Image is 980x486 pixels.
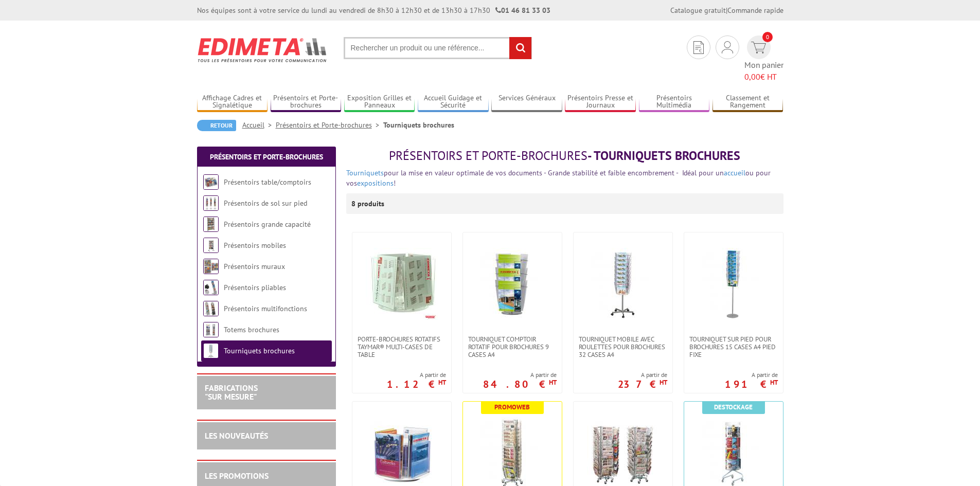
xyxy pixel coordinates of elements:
img: Tourniquet sur pied pour brochures 15 cases A4 Pied fixe [698,248,770,320]
div: Nos équipes sont à votre service du lundi au vendredi de 8h30 à 12h30 et de 13h30 à 17h30 [197,5,550,15]
a: Exposition Grilles et Panneaux [344,94,415,111]
span: 0,00 [744,71,760,82]
img: Tourniquet comptoir rotatif pour brochures 9 cases A4 [476,248,548,320]
sup: HT [770,378,778,387]
a: Classement et Rangement [712,94,783,111]
img: Porte-Brochures Rotatifs Taymar® Multi-cases de table [366,248,438,320]
p: 8 produits [351,193,390,214]
p: 84.80 € [483,381,557,387]
a: accueil [724,168,745,177]
a: Tourniquet comptoir rotatif pour brochures 9 cases A4 [463,335,562,358]
a: LES NOUVEAUTÉS [205,430,268,441]
div: | [670,5,783,15]
strong: 01 46 81 33 03 [495,6,550,15]
a: Services Généraux [491,94,562,111]
a: Commande rapide [727,6,783,15]
li: Tourniquets brochures [383,120,454,130]
img: Présentoirs muraux [203,259,219,274]
p: 1.12 € [387,381,446,387]
a: LES PROMOTIONS [205,471,269,481]
input: Rechercher un produit ou une référence... [344,37,532,59]
span: Tourniquet mobile avec roulettes pour brochures 32 cases A4 [579,335,667,358]
img: Tourniquets brochures [203,343,219,358]
a: Affichage Cadres et Signalétique [197,94,268,111]
input: rechercher [509,37,531,59]
a: Accueil Guidage et Sécurité [418,94,489,111]
img: Edimeta [197,31,328,69]
a: Présentoirs pliables [224,283,286,292]
a: Présentoirs et Porte-brochures [210,152,323,161]
font: pour la mise en valeur optimale de vos documents - Grande stabilité et faible encombrement - Idéa... [346,168,771,188]
img: Présentoirs multifonctions [203,301,219,316]
p: 237 € [618,381,667,387]
a: Retour [197,120,236,131]
span: A partir de [483,371,557,379]
img: Présentoirs de sol sur pied [203,195,219,211]
a: devis rapide 0 Mon panier 0,00€ HT [744,35,783,83]
a: Présentoirs grande capacité [224,220,311,229]
a: Catalogue gratuit [670,6,726,15]
span: Tourniquet sur pied pour brochures 15 cases A4 Pied fixe [689,335,778,358]
img: devis rapide [722,41,733,53]
b: Promoweb [494,403,530,411]
a: Présentoirs et Porte-brochures [276,120,383,130]
img: Présentoirs table/comptoirs [203,174,219,190]
a: Tourniquets [346,168,384,177]
span: A partir de [618,371,667,379]
span: 0 [762,32,773,42]
sup: HT [660,378,667,387]
span: Présentoirs et Porte-brochures [389,148,587,164]
a: Présentoirs muraux [224,262,285,271]
b: Destockage [714,403,753,411]
a: Tourniquets brochures [224,346,295,355]
a: Présentoirs de sol sur pied [224,199,307,208]
a: Présentoirs mobiles [224,241,286,250]
p: 191 € [725,381,778,387]
span: Tourniquet comptoir rotatif pour brochures 9 cases A4 [468,335,557,358]
a: expositions [357,178,394,188]
img: Présentoirs pliables [203,280,219,295]
img: devis rapide [693,41,704,54]
sup: HT [438,378,446,387]
span: Porte-Brochures Rotatifs Taymar® Multi-cases de table [358,335,446,358]
span: € HT [744,71,783,83]
a: Tourniquet sur pied pour brochures 15 cases A4 Pied fixe [684,335,783,358]
img: Présentoirs grande capacité [203,217,219,232]
a: Présentoirs et Porte-brochures [271,94,342,111]
a: Présentoirs Presse et Journaux [565,94,636,111]
a: Accueil [242,120,276,130]
span: A partir de [387,371,446,379]
img: Présentoirs mobiles [203,238,219,253]
a: Porte-Brochures Rotatifs Taymar® Multi-cases de table [352,335,451,358]
a: Tourniquet mobile avec roulettes pour brochures 32 cases A4 [574,335,672,358]
sup: HT [549,378,557,387]
span: A partir de [725,371,778,379]
h1: - Tourniquets brochures [346,149,783,163]
a: FABRICATIONS"Sur Mesure" [205,383,258,402]
a: Présentoirs multifonctions [224,304,307,313]
img: Tourniquet mobile avec roulettes pour brochures 32 cases A4 [587,248,659,320]
a: Présentoirs Multimédia [639,94,710,111]
a: Totems brochures [224,325,279,334]
img: Totems brochures [203,322,219,337]
a: Présentoirs table/comptoirs [224,177,311,187]
img: devis rapide [751,42,766,53]
span: Mon panier [744,59,783,83]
